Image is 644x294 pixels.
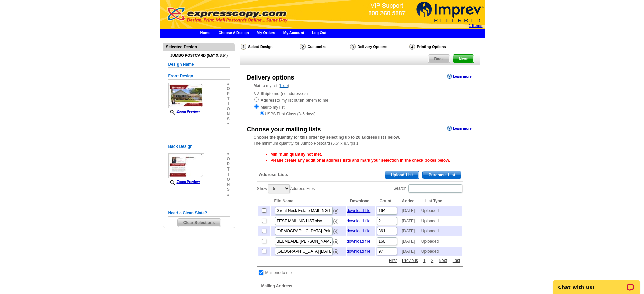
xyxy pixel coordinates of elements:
[400,257,420,264] a: Previous
[421,206,462,216] td: Uploaded
[333,248,338,253] a: Remove this list
[409,43,469,50] div: Printing Options
[168,73,230,80] h5: Front Design
[347,239,370,244] a: download file
[398,216,420,226] td: [DATE]
[333,218,338,222] a: Remove this list
[409,44,415,50] img: Printing Options & Summary
[421,247,462,256] td: Uploaded
[421,226,462,236] td: Uploaded
[393,184,463,193] label: Search:
[227,96,230,101] span: t
[376,197,398,205] th: Count
[259,172,288,178] span: Address Lists
[227,162,230,167] span: p
[168,180,200,184] a: Zoom Preview
[398,247,420,256] td: [DATE]
[227,182,230,187] span: n
[227,86,230,91] span: o
[347,208,370,213] a: download file
[299,98,308,103] strong: ship
[168,153,204,178] img: small-thumb.jpg
[451,257,462,264] a: Last
[300,44,306,50] img: Customize
[347,249,370,254] a: download file
[447,74,471,79] a: Learn more
[200,31,211,35] a: Home
[421,216,462,226] td: Uploaded
[168,210,230,217] h5: Need a Clean Slate?
[227,167,230,172] span: t
[429,257,435,264] a: 2
[227,157,230,162] span: o
[168,110,200,113] a: Zoom Preview
[271,157,463,163] li: Please create any additional address lists and mark your selection in the check boxes below.
[268,184,290,193] select: ShowAddress Files
[227,152,230,157] span: »
[227,192,230,197] span: »
[421,236,462,246] td: Uploaded
[333,249,338,254] img: delete.png
[398,236,420,246] td: [DATE]
[247,73,294,82] div: Delivery options
[227,117,230,122] span: s
[385,171,418,179] span: Upload List
[333,229,338,234] img: delete.png
[240,134,480,146] div: The minimum quantity for Jumbo Postcard (5.5" x 8.5")is 1.
[333,219,338,224] img: delete.png
[421,197,462,205] th: List Type
[227,91,230,96] span: p
[333,209,338,214] img: delete.png
[423,171,461,179] span: Purchase List
[257,184,315,194] label: Show Address Files
[163,44,235,50] div: Selected Design
[347,229,370,233] a: download file
[398,197,420,205] th: Added
[312,31,326,35] a: Log Out
[283,31,304,35] a: My Account
[254,135,400,140] strong: Choose the quantity for this order by selecting up to 20 address lists below.
[168,61,230,68] h5: Design Name
[227,112,230,117] span: n
[349,43,409,52] div: Delivery Options
[178,219,221,227] span: Clear Selections
[387,257,398,264] a: First
[422,257,428,264] a: 1
[469,23,482,28] strong: 1 Items
[333,228,338,232] a: Remove this list
[218,31,249,35] a: Choose A Design
[227,107,230,112] span: o
[227,81,230,86] span: »
[168,143,230,150] h5: Back Design
[333,239,338,244] img: delete.png
[447,126,471,131] a: Learn more
[437,257,449,264] a: Next
[240,83,480,117] div: to my list ( )
[227,101,230,107] span: i
[247,125,321,134] div: Choose your mailing lists
[254,90,466,117] div: to me (no addresses) to my list but them to me to my list
[350,44,356,50] img: Delivery Options
[227,177,230,182] span: o
[398,226,420,236] td: [DATE]
[261,105,268,110] strong: Mail
[227,172,230,177] span: i
[408,184,462,193] input: Search:
[333,238,338,243] a: Remove this list
[227,187,230,192] span: s
[271,197,346,205] th: File Name
[168,83,204,108] img: small-thumb.jpg
[333,207,338,212] a: Remove this list
[261,91,269,96] strong: Ship
[347,219,370,223] a: download file
[261,98,277,103] strong: Address
[261,283,293,289] legend: Mailing Address
[241,44,246,50] img: Select Design
[280,83,288,88] a: hide
[240,43,299,52] div: Select Design
[227,122,230,127] span: »
[428,54,450,63] a: Back
[168,53,230,58] h4: Jumbo Postcard (5.5" x 8.5")
[347,197,375,205] th: Download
